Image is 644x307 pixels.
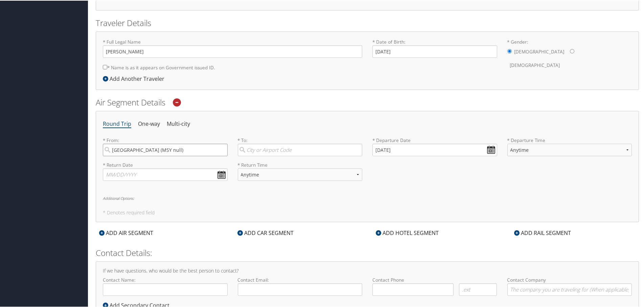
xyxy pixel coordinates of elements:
label: * Return Date [103,161,228,168]
div: Add Another Traveler [103,74,168,82]
h6: Additional Options: [103,196,632,199]
h2: Air Segment Details [96,96,639,108]
input: City or Airport Code [238,143,363,156]
li: Round Trip [103,117,131,129]
input: City or Airport Code [103,143,228,156]
label: * Departure Time [507,136,632,161]
input: * Full Legal Name [103,45,362,57]
label: * Return Time [238,161,363,168]
h2: Contact Details: [96,246,639,258]
label: * Date of Birth: [372,38,497,57]
input: * Date of Birth: [372,45,497,57]
input: Contact Name: [103,283,228,295]
input: MM/DD/YYYY [103,168,228,180]
label: * Departure Date [372,136,497,143]
select: * Departure Time [507,143,632,156]
input: * Gender:[DEMOGRAPHIC_DATA][DEMOGRAPHIC_DATA] [507,48,512,53]
h2: Traveler Details [96,17,639,28]
div: ADD HOTEL SEGMENT [372,228,442,236]
label: * Gender: [507,38,632,71]
li: One-way [138,117,160,129]
label: * From: [103,136,228,156]
input: .ext [459,283,497,295]
input: Contact Email: [238,283,363,295]
label: Contact Email: [238,276,363,295]
div: ADD CAR SEGMENT [234,228,297,236]
div: ADD AIR SEGMENT [96,228,157,236]
label: [DEMOGRAPHIC_DATA] [514,45,565,57]
h5: * Denotes required field [103,210,632,214]
input: Contact Company [507,283,632,295]
label: Contact Name: [103,276,228,295]
div: ADD RAIL SEGMENT [511,228,574,236]
li: Multi-city [167,117,190,129]
h4: If we have questions, who would be the best person to contact? [103,268,632,273]
label: * To: [238,136,363,156]
label: Contact Phone [372,276,497,283]
input: MM/DD/YYYY [372,143,497,156]
label: * Name is as it appears on Government issued ID. [103,61,215,73]
input: * Name is as it appears on Government issued ID. [103,64,107,69]
label: * Full Legal Name [103,38,362,57]
input: * Gender:[DEMOGRAPHIC_DATA][DEMOGRAPHIC_DATA] [570,48,574,53]
label: Contact Company [507,276,632,295]
label: [DEMOGRAPHIC_DATA] [510,58,560,71]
